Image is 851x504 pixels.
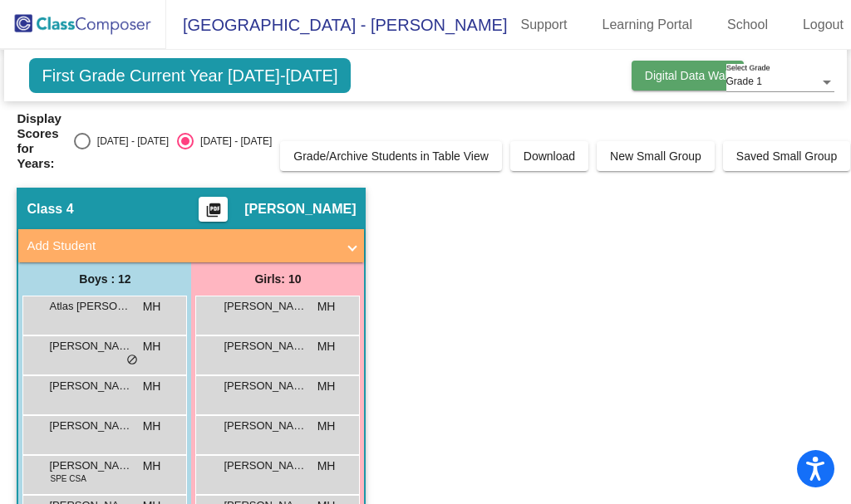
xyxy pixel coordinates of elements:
span: MH [143,298,161,316]
div: Girls: 10 [191,262,364,296]
mat-radio-group: Select an option [74,133,272,149]
span: Grade 1 [726,76,762,87]
span: First Grade Current Year [DATE]-[DATE] [29,58,350,93]
span: Digital Data Wall [645,69,730,82]
span: SPE CSA [50,472,86,485]
button: Print Students Details [199,197,228,222]
span: MH [143,338,161,355]
span: [PERSON_NAME] [224,378,307,394]
span: do_not_disturb_alt [126,354,138,367]
mat-panel-title: Add Student [27,237,336,256]
span: [PERSON_NAME] [244,201,356,218]
span: [PERSON_NAME] [224,458,307,474]
span: [PERSON_NAME] [49,378,132,394]
button: Download [510,141,588,171]
span: Class 4 [27,201,73,218]
mat-expansion-panel-header: Add Student [18,229,364,262]
span: Download [524,149,575,163]
a: Learning Portal [589,12,706,38]
span: Saved Small Group [736,149,837,163]
button: Grade/Archive Students in Table View [280,141,502,171]
span: MH [143,378,161,395]
span: MH [143,418,161,435]
span: [PERSON_NAME] [224,418,307,434]
span: New Small Group [610,149,701,163]
span: MH [317,298,336,316]
span: [PERSON_NAME] [224,298,307,315]
span: [PERSON_NAME] [49,418,132,434]
span: Atlas [PERSON_NAME] [49,298,132,315]
span: [PERSON_NAME] [49,458,132,474]
span: [PERSON_NAME] [224,338,307,355]
button: Digital Data Wall [632,61,744,91]
span: Grade/Archive Students in Table View [293,149,489,163]
span: MH [317,378,336,395]
span: MH [317,418,336,435]
span: Display Scores for Years: [17,111,61,171]
a: Support [507,12,580,38]
button: Saved Small Group [723,141,850,171]
a: School [714,12,781,38]
mat-icon: picture_as_pdf [204,202,224,225]
span: MH [317,338,336,355]
button: New Small Group [597,141,715,171]
span: [GEOGRAPHIC_DATA] - [PERSON_NAME] [166,12,507,38]
div: [DATE] - [DATE] [194,134,272,149]
div: [DATE] - [DATE] [91,134,169,149]
span: MH [143,458,161,475]
span: [PERSON_NAME] [49,338,132,355]
span: MH [317,458,336,475]
div: Boys : 12 [18,262,191,296]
